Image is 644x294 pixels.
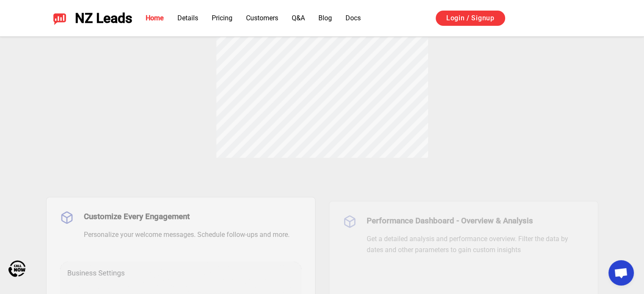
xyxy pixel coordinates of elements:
h3: Customize Every Engagement [84,211,290,223]
a: Details [177,14,198,22]
a: Open chat [608,260,634,286]
a: Blog [318,14,332,22]
a: Pricing [212,14,232,22]
span: NZ Leads [75,11,132,26]
a: Home [146,14,164,22]
iframe: Botón de Acceder con Google [514,9,603,28]
p: Personalize your welcome messages. Schedule follow-ups and more. [84,229,290,240]
p: Get a detailed analysis and performance overview. Filter the data by dates and other parameters t... [367,234,584,255]
img: Call Now [8,260,25,277]
a: Docs [345,14,361,22]
a: Customers [246,14,278,22]
h3: Performance Dashboard - Overview & Analysis [367,215,584,227]
a: Login / Signup [436,11,505,26]
img: NZ Leads logo [53,11,66,25]
a: Q&A [292,14,305,22]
